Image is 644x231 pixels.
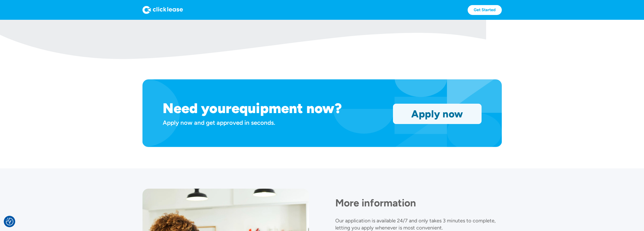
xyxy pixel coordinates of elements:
a: Get Started [468,5,502,15]
img: Revisit consent button [6,218,13,225]
h1: equipment now? [232,100,342,117]
a: Apply now [393,104,481,124]
img: Logo [142,6,183,14]
div: Apply now and get approved in seconds. [163,118,359,127]
h1: Need your [163,100,232,117]
h1: More information [335,197,502,209]
button: Consent Preferences [6,218,13,225]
